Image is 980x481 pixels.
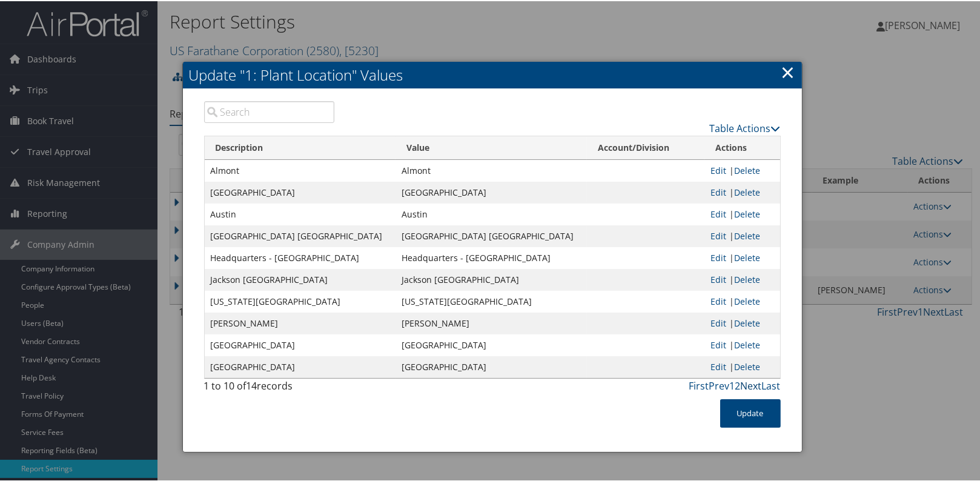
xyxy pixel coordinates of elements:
td: | [704,311,780,333]
a: Delete [734,338,760,350]
td: | [704,202,780,224]
td: [PERSON_NAME] [396,311,587,333]
td: [PERSON_NAME] [205,311,396,333]
a: Delete [734,360,760,371]
td: | [704,355,780,377]
a: Edit [710,338,726,350]
td: [GEOGRAPHIC_DATA] [396,355,587,377]
span: 14 [247,378,257,391]
button: Update [720,398,781,426]
th: Account/Division: activate to sort column ascending [587,135,704,159]
a: Edit [710,294,726,306]
td: [GEOGRAPHIC_DATA] [396,181,587,202]
td: | [704,224,780,246]
a: Edit [710,164,726,175]
td: [GEOGRAPHIC_DATA] [396,333,587,355]
td: [GEOGRAPHIC_DATA] [205,355,396,377]
td: Austin [396,202,587,224]
td: Jackson [GEOGRAPHIC_DATA] [205,268,396,290]
td: [US_STATE][GEOGRAPHIC_DATA] [205,290,396,311]
div: 1 to 10 of records [204,377,335,398]
th: Actions [704,135,780,159]
td: | [704,333,780,355]
a: Edit [710,251,726,262]
th: Value: activate to sort column ascending [396,135,587,159]
input: Search [204,100,335,122]
a: Table Actions [710,121,781,134]
td: [GEOGRAPHIC_DATA] [GEOGRAPHIC_DATA] [205,224,396,246]
td: [GEOGRAPHIC_DATA] [205,333,396,355]
a: Edit [710,316,726,328]
h2: Update "1: Plant Location" Values [183,61,802,87]
a: Prev [709,378,730,391]
a: 2 [735,378,741,391]
td: | [704,290,780,311]
td: Austin [205,202,396,224]
a: Delete [734,164,760,175]
a: Last [762,378,781,391]
td: | [704,246,780,268]
a: 1 [730,378,735,391]
a: Edit [710,273,726,284]
a: Next [741,378,762,391]
a: Delete [734,316,760,328]
td: Jackson [GEOGRAPHIC_DATA] [396,268,587,290]
a: Delete [734,251,760,262]
a: Edit [710,229,726,240]
td: | [704,268,780,290]
a: Edit [710,185,726,197]
a: Delete [734,229,760,240]
td: | [704,181,780,202]
td: Headquarters - [GEOGRAPHIC_DATA] [205,246,396,268]
a: Delete [734,185,760,197]
td: Almont [205,159,396,181]
a: Edit [710,207,726,219]
a: Delete [734,294,760,306]
td: | [704,159,780,181]
a: Delete [734,207,760,219]
td: [US_STATE][GEOGRAPHIC_DATA] [396,290,587,311]
td: Almont [396,159,587,181]
td: [GEOGRAPHIC_DATA] [205,181,396,202]
a: First [689,378,709,391]
a: × [781,59,795,83]
td: [GEOGRAPHIC_DATA] [GEOGRAPHIC_DATA] [396,224,587,246]
th: Description: activate to sort column descending [205,135,396,159]
a: Delete [734,273,760,284]
a: Edit [710,360,726,371]
td: Headquarters - [GEOGRAPHIC_DATA] [396,246,587,268]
